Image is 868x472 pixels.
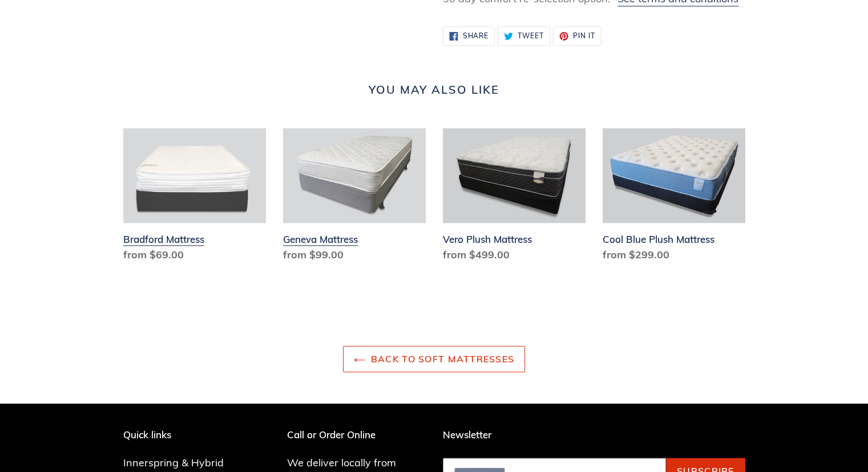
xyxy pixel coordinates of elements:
[518,33,544,39] span: Tweet
[343,346,525,372] a: Back to Soft Mattresses
[573,33,595,39] span: Pin it
[123,83,745,97] h2: You may also like
[462,33,488,39] span: Share
[123,128,266,267] a: Bradford Mattress
[123,429,241,441] p: Quick links
[283,128,426,267] a: Geneva Mattress
[603,128,745,267] a: Cool Blue Plush Mattress
[287,429,426,441] p: Call or Order Online
[443,128,586,267] a: Vero Plush Mattress
[443,429,745,441] p: Newsletter
[123,456,224,469] a: Innerspring & Hybrid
